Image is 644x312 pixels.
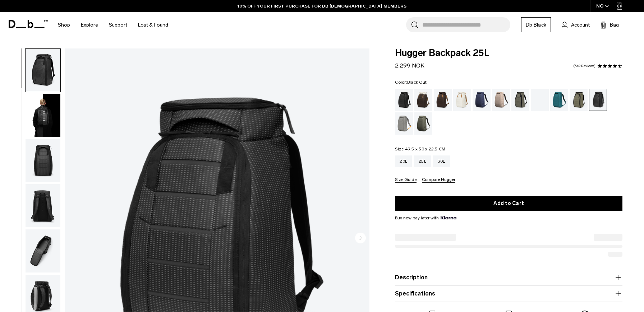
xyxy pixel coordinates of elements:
[511,89,529,111] a: Forest Green
[109,12,127,38] a: Support
[26,94,60,137] img: Hugger Backpack 25L Reflective Black
[26,139,60,182] img: Hugger Backpack 25L Reflective Black
[589,89,607,111] a: Reflective Black
[395,80,427,84] legend: Color:
[81,12,98,38] a: Explore
[434,89,452,111] a: Espresso
[395,215,456,221] span: Buy now pay later with
[395,48,622,58] span: Hugger Backpack 25L
[395,147,445,151] legend: Size:
[531,89,549,111] a: Charcoal Grey
[414,112,432,135] a: Moss Green
[571,21,590,29] span: Account
[550,89,568,111] a: Midnight Teal
[25,48,61,92] button: Hugger Backpack 25L Reflective Black
[573,64,595,68] a: 549 reviews
[395,273,622,282] button: Description
[521,17,551,32] a: Db Black
[395,112,413,135] a: Sand Grey
[355,232,366,245] button: Next slide
[25,139,61,183] button: Hugger Backpack 25L Reflective Black
[25,229,61,273] button: Hugger Backpack 25L Reflective Black
[433,155,450,167] a: 30L
[453,89,471,111] a: Oatmilk
[422,177,455,183] button: Compare Hugger
[26,49,60,92] img: Hugger Backpack 25L Reflective Black
[407,80,427,85] span: Black Out
[395,177,417,183] button: Size Guide
[414,155,431,167] a: 25L
[405,146,446,152] span: 49.5 x 30 x 22.5 CM
[25,94,61,138] button: Hugger Backpack 25L Reflective Black
[601,20,619,29] button: Bag
[441,216,456,219] img: {"height" => 20, "alt" => "Klarna"}
[395,62,424,69] span: 2.299 NOK
[26,184,60,227] img: Hugger Backpack 25L Reflective Black
[414,89,432,111] a: Cappuccino
[395,289,622,298] button: Specifications
[570,89,588,111] a: Mash Green
[25,184,61,228] button: Hugger Backpack 25L Reflective Black
[52,12,174,38] nav: Main Navigation
[473,89,491,111] a: Blue Hour
[610,21,619,29] span: Bag
[238,3,406,9] a: 10% OFF YOUR FIRST PURCHASE FOR DB [DEMOGRAPHIC_DATA] MEMBERS
[58,12,70,38] a: Shop
[562,20,590,29] a: Account
[395,155,412,167] a: 20L
[138,12,168,38] a: Lost & Found
[395,89,413,111] a: Black Out
[492,89,510,111] a: Fogbow Beige
[395,196,622,211] button: Add to Cart
[26,229,60,273] img: Hugger Backpack 25L Reflective Black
